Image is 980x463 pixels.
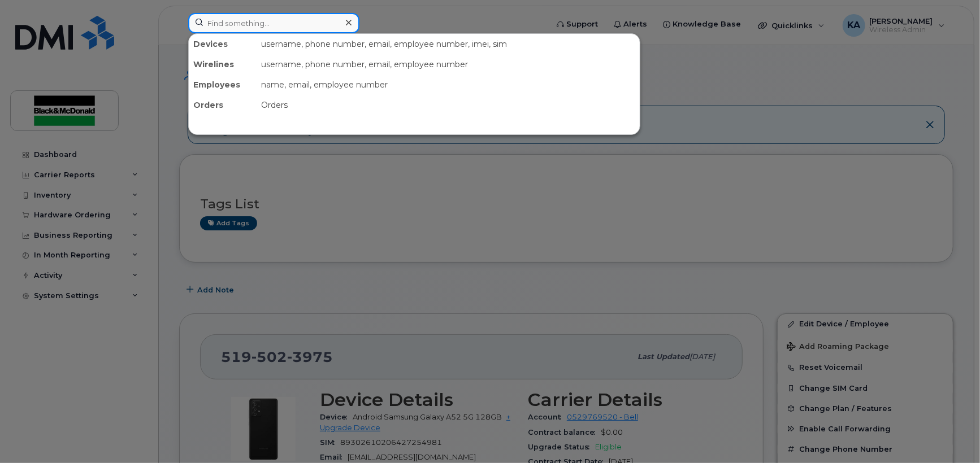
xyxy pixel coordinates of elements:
[189,54,257,75] div: Wirelines
[189,95,257,115] div: Orders
[257,75,640,95] div: name, email, employee number
[257,54,640,75] div: username, phone number, email, employee number
[189,34,257,54] div: Devices
[257,95,640,115] div: Orders
[257,34,640,54] div: username, phone number, email, employee number, imei, sim
[189,75,257,95] div: Employees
